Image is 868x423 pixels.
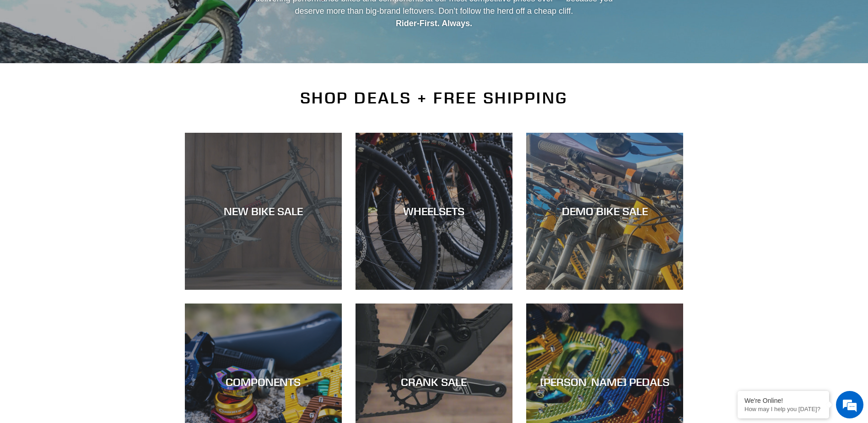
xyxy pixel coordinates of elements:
[356,205,512,218] div: WHEELSETS
[185,375,342,389] div: COMPONENTS
[744,397,822,404] div: We're Online!
[526,205,683,218] div: DEMO BIKE SALE
[744,406,822,412] p: How may I help you today?
[356,133,512,290] a: WHEELSETS
[356,375,512,389] div: CRANK SALE
[185,88,684,108] h2: SHOP DEALS + FREE SHIPPING
[526,375,683,389] div: [PERSON_NAME] PEDALS
[185,205,342,218] div: NEW BIKE SALE
[185,133,342,290] a: NEW BIKE SALE
[526,133,683,290] a: DEMO BIKE SALE
[396,19,472,28] strong: Rider-First. Always.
